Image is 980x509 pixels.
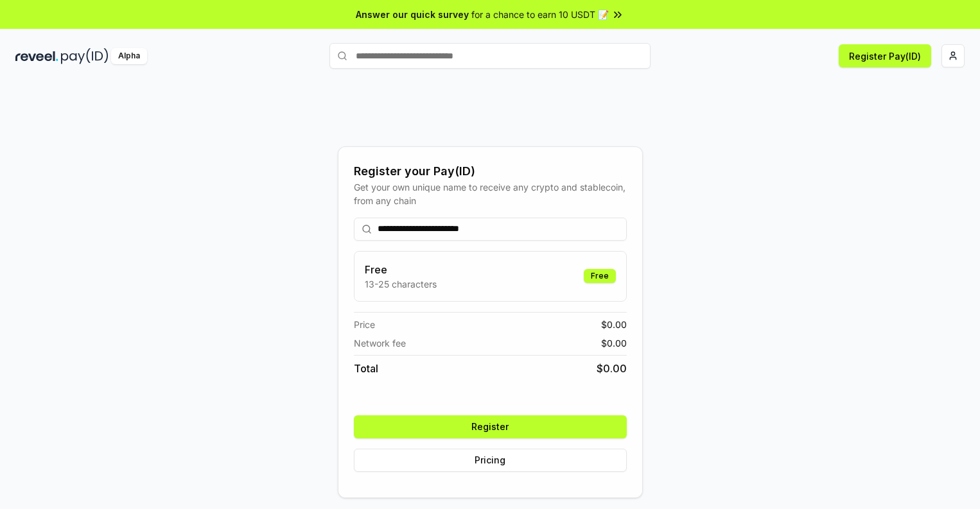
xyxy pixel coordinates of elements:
[354,415,627,438] button: Register
[365,262,437,277] h3: Free
[356,8,469,21] span: Answer our quick survey
[354,336,406,350] span: Network fee
[597,361,627,376] span: $ 0.00
[601,336,627,350] span: $ 0.00
[354,180,627,207] div: Get your own unique name to receive any crypto and stablecoin, from any chain
[15,48,58,64] img: reveel_dark
[354,361,378,376] span: Total
[365,277,437,291] p: 13-25 characters
[61,48,109,64] img: pay_id
[839,44,931,67] button: Register Pay(ID)
[354,449,627,472] button: Pricing
[584,269,616,283] div: Free
[601,318,627,331] span: $ 0.00
[111,48,147,64] div: Alpha
[471,8,609,21] span: for a chance to earn 10 USDT 📝
[354,162,627,180] div: Register your Pay(ID)
[354,318,375,331] span: Price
